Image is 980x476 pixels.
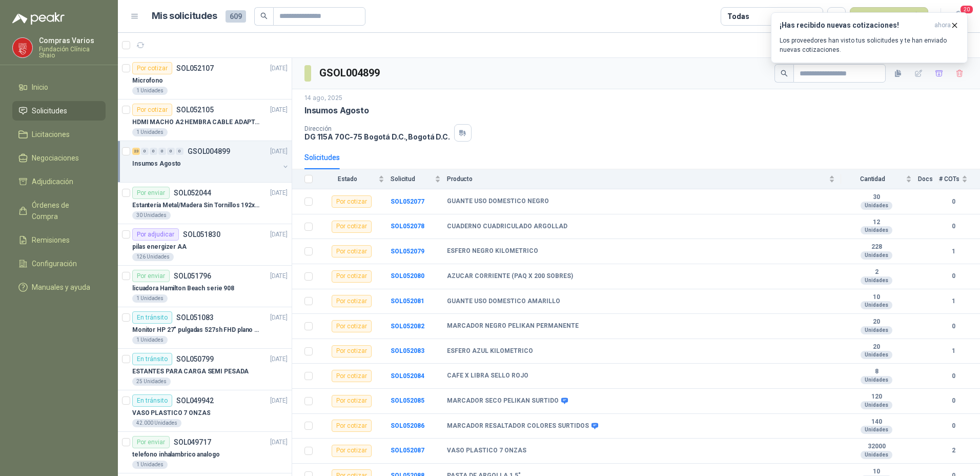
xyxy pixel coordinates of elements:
div: 25 Unidades [132,378,171,386]
a: Por enviarSOL049717[DATE] telefono inhalambrico analogo1 Unidades [118,432,292,473]
div: Todas [727,11,749,22]
b: 0 [939,371,968,381]
p: SOL051830 [183,231,220,238]
div: Por cotizar [332,370,372,382]
b: SOL052078 [391,223,424,230]
img: Logo peakr [12,12,65,25]
a: En tránsitoSOL051083[DATE] Monitor HP 27" pulgadas 527sh FHD plano negro1 Unidades [118,307,292,349]
span: Producto [447,175,827,183]
th: Cantidad [841,169,918,189]
b: 0 [939,197,968,207]
div: Unidades [861,226,892,234]
div: Por cotizar [332,221,372,233]
b: ESFERO NEGRO KILOMETRICO [447,247,538,255]
p: SOL051083 [176,314,214,321]
div: Por enviar [132,187,170,199]
span: Adjudicación [32,176,73,187]
div: Por enviar [132,270,170,282]
b: 10 [841,293,912,302]
span: Estado [319,175,376,183]
b: VASO PLASTICO 7 ONZAS [447,447,526,455]
p: SOL052105 [176,106,214,113]
b: 12 [841,219,912,227]
a: 23 0 0 0 0 0 GSOL004899[DATE] Insumos Agosto [132,145,290,178]
p: [DATE] [270,64,288,73]
p: Dirección [304,125,450,132]
a: Órdenes de Compra [12,195,106,226]
div: 1 Unidades [132,336,168,344]
p: [DATE] [270,230,288,240]
div: Por cotizar [332,245,372,257]
p: SOL052107 [176,65,214,72]
p: Fundación Clínica Shaio [39,46,106,58]
div: Unidades [861,426,892,434]
h1: Mis solicitudes [152,9,217,24]
span: # COTs [939,175,959,183]
p: [DATE] [270,438,288,447]
th: Estado [319,169,391,189]
b: SOL052077 [391,198,424,205]
div: En tránsito [132,311,172,324]
a: SOL052085 [391,397,424,404]
b: GUANTE USO DOMESTICO NEGRO [447,197,549,206]
div: Unidades [861,276,892,285]
span: 609 [226,10,246,23]
a: SOL052079 [391,248,424,255]
div: Por enviar [132,436,170,448]
b: CUADERNO CUADRICULADO ARGOLLAD [447,223,567,231]
b: 1 [939,247,968,256]
p: SOL049717 [174,439,211,446]
p: VASO PLASTICO 7 ONZAS [132,408,210,418]
button: 20 [949,7,968,26]
b: 228 [841,243,912,251]
div: 42.000 Unidades [132,419,181,427]
b: 0 [939,271,968,281]
div: 1 Unidades [132,461,168,469]
b: SOL052081 [391,298,424,305]
div: Por cotizar [132,104,172,116]
div: 0 [150,148,157,155]
b: 120 [841,393,912,401]
span: ahora [934,21,951,30]
p: [DATE] [270,271,288,281]
p: [DATE] [270,147,288,156]
b: 20 [841,343,912,351]
a: SOL052087 [391,447,424,454]
span: Solicitud [391,175,433,183]
p: SOL049942 [176,397,214,404]
th: Producto [447,169,841,189]
span: Manuales y ayuda [32,282,90,293]
p: HDMI MACHO A2 HEMBRA CABLE ADAPTADOR CONVERTIDOR FOR MONIT [132,117,260,127]
b: CAFE X LIBRA SELLO ROJO [447,372,528,380]
b: SOL052080 [391,272,424,280]
b: 1 [939,346,968,356]
a: Adjudicación [12,172,106,191]
b: 20 [841,318,912,326]
p: 14 ago, 2025 [304,93,342,103]
a: Negociaciones [12,148,106,168]
a: Configuración [12,254,106,273]
button: ¡Has recibido nuevas cotizaciones!ahora Los proveedores han visto tus solicitudes y te han enviad... [771,12,968,63]
img: Company Logo [13,38,32,57]
p: DG 115A 70C-75 Bogotá D.C. , Bogotá D.C. [304,132,450,141]
p: Microfono [132,76,163,86]
a: SOL052086 [391,422,424,429]
p: [DATE] [270,188,288,198]
p: [DATE] [270,354,288,364]
span: Licitaciones [32,129,70,140]
b: ESFERO AZUL KILOMETRICO [447,347,533,355]
th: # COTs [939,169,980,189]
div: Unidades [861,351,892,359]
span: Cantidad [841,175,904,183]
b: 0 [939,421,968,431]
button: Nueva solicitud [850,7,928,26]
b: 1 [939,296,968,306]
b: SOL052083 [391,347,424,354]
div: Por cotizar [332,295,372,307]
p: GSOL004899 [188,148,230,155]
p: Los proveedores han visto tus solicitudes y te han enviado nuevas cotizaciones. [780,36,959,54]
a: Remisiones [12,230,106,250]
b: SOL052084 [391,372,424,380]
span: search [781,70,788,77]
